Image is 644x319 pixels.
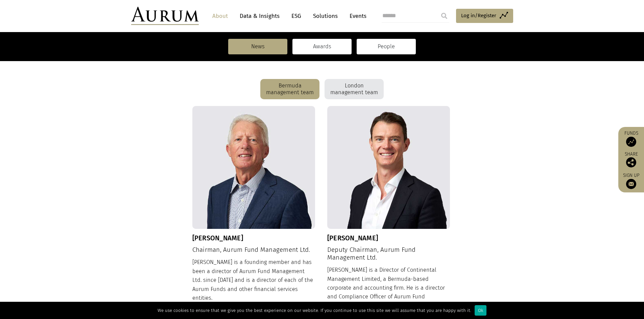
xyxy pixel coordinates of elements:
span: Log in/Register [461,11,496,20]
img: Sign up to our newsletter [626,179,636,189]
h4: Chairman, Aurum Fund Management Ltd. [192,246,315,254]
img: Access Funds [626,137,636,147]
div: London management team [325,79,384,99]
a: People [357,39,416,54]
div: Share [622,152,641,167]
h3: [PERSON_NAME] [327,234,450,242]
a: News [228,39,287,54]
img: Share this post [626,157,636,167]
div: Bermuda management team [260,79,319,99]
a: ESG [288,10,305,22]
a: About [209,10,231,22]
div: Ok [475,305,486,316]
input: Submit [437,9,451,23]
a: Solutions [310,10,341,22]
a: Events [346,10,366,22]
a: Data & Insights [236,10,283,22]
h3: [PERSON_NAME] [192,234,315,242]
a: Log in/Register [456,9,513,23]
img: Aurum [131,7,199,25]
h4: Deputy Chairman, Aurum Fund Management Ltd. [327,246,450,262]
a: Awards [292,39,352,54]
a: Sign up [622,172,641,189]
a: Funds [622,130,641,147]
